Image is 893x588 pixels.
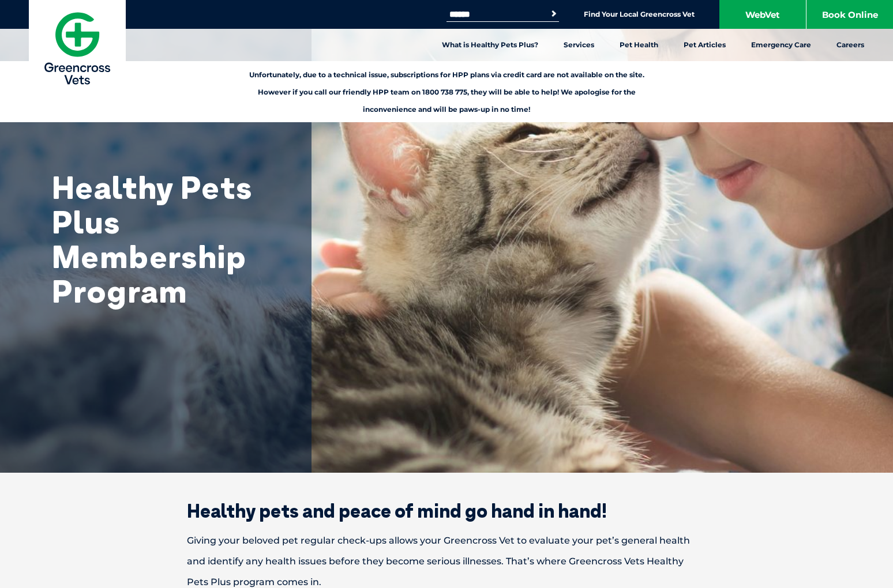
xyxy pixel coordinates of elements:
h2: Healthy pets and peace of mind go hand in hand! [147,502,746,520]
a: Careers [824,29,877,61]
a: Services [551,29,607,61]
a: What is Healthy Pets Plus? [429,29,551,61]
button: Search [548,8,560,20]
a: Find Your Local Greencross Vet [584,10,695,19]
h1: Healthy Pets Plus Membership Program [52,170,283,308]
span: Unfortunately, due to a technical issue, subscriptions for HPP plans via credit card are not avai... [249,70,644,114]
a: Pet Articles [671,29,738,61]
a: Pet Health [607,29,671,61]
a: Emergency Care [738,29,824,61]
